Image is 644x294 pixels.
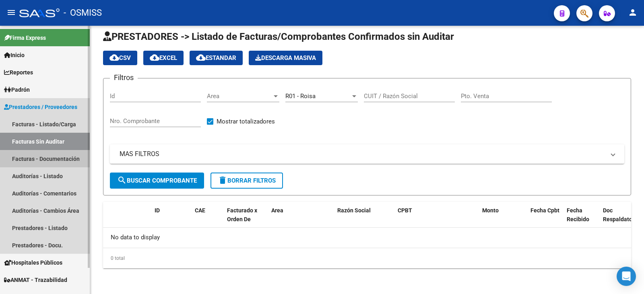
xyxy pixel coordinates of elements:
span: Hospitales Públicos [4,258,62,267]
datatable-header-cell: Area [268,202,322,237]
button: Borrar Filtros [211,173,283,189]
mat-icon: delete [218,175,227,185]
span: Fecha Recibido [567,207,589,223]
mat-icon: search [117,175,127,185]
span: Buscar Comprobante [117,177,197,184]
div: No data to display [103,228,631,248]
button: CSV [103,51,137,65]
datatable-header-cell: ID [151,202,192,237]
mat-icon: person [628,8,638,17]
span: Reportes [4,68,33,77]
span: - OSMISS [64,4,102,22]
datatable-header-cell: Fecha Cpbt [527,202,563,237]
span: Prestadores / Proveedores [4,103,77,111]
span: R01 - Roisa [285,93,316,100]
span: Fecha Cpbt [530,207,559,214]
span: Descarga Masiva [255,54,316,62]
span: Facturado x Orden De [227,207,257,223]
h3: Filtros [110,72,138,83]
mat-icon: menu [6,8,16,17]
span: Inicio [4,51,25,60]
span: Firma Express [4,33,46,42]
datatable-header-cell: CAE [192,202,224,237]
mat-panel-title: MAS FILTROS [120,150,605,158]
span: CSV [109,54,131,62]
datatable-header-cell: Monto [479,202,527,237]
span: EXCEL [150,54,177,62]
span: Razón Social [337,207,371,214]
div: 0 total [103,248,631,268]
span: ANMAT - Trazabilidad [4,275,67,284]
span: Doc Respaldatoria [603,207,639,223]
span: CAE [195,207,205,214]
span: Area [207,93,272,100]
span: Borrar Filtros [218,177,276,184]
mat-icon: cloud_download [150,53,159,62]
mat-icon: cloud_download [196,53,206,62]
datatable-header-cell: Razón Social [334,202,394,237]
span: CPBT [398,207,412,214]
span: Padrón [4,85,30,94]
mat-expansion-panel-header: MAS FILTROS [110,144,624,164]
button: Buscar Comprobante [110,173,204,189]
span: Area [271,207,283,214]
div: Open Intercom Messenger [617,267,636,286]
app-download-masive: Descarga masiva de comprobantes (adjuntos) [249,51,322,65]
datatable-header-cell: Fecha Recibido [563,202,600,237]
datatable-header-cell: Facturado x Orden De [224,202,268,237]
button: EXCEL [143,51,184,65]
span: Mostrar totalizadores [217,117,275,126]
span: Estandar [196,54,236,62]
datatable-header-cell: CPBT [394,202,479,237]
button: Descarga Masiva [249,51,322,65]
span: ID [155,207,160,214]
span: Monto [482,207,499,214]
mat-icon: cloud_download [109,53,119,62]
span: PRESTADORES -> Listado de Facturas/Comprobantes Confirmados sin Auditar [103,31,454,42]
button: Estandar [190,51,243,65]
